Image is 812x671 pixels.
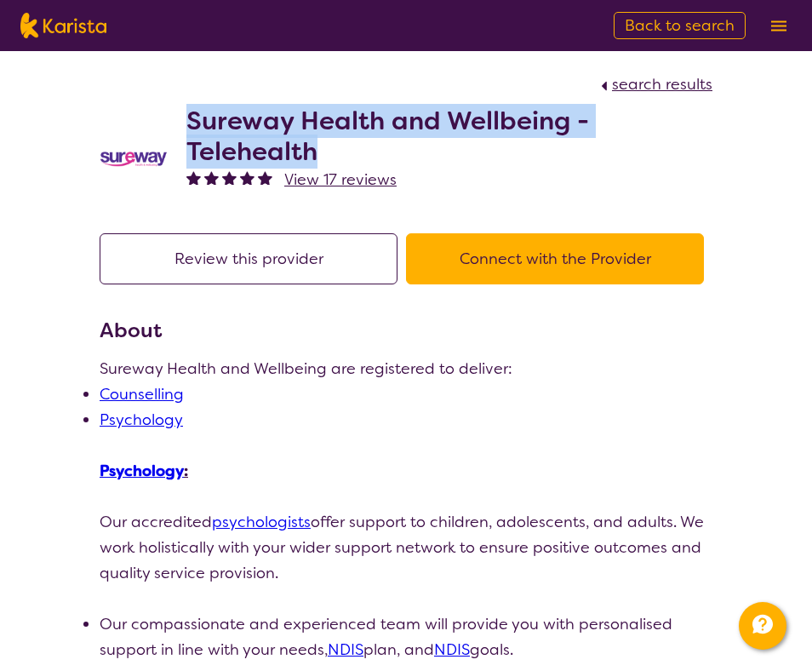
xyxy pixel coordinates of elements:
[612,74,712,95] span: search results
[186,106,712,167] h2: Sureway Health and Wellbeing - Telehealth
[100,384,184,404] a: Counselling
[100,461,188,481] u: :
[100,611,712,662] li: Our compassionate and experienced team will provide you with personalised support in line with yo...
[186,170,201,185] img: fullstar
[739,602,786,650] button: Channel Menu
[240,170,254,185] img: fullstar
[100,315,712,346] h3: About
[100,509,712,586] p: Our accredited offer support to children, adolescents, and adults. We work holistically with your...
[100,233,397,284] button: Review this provider
[20,13,106,38] img: Karista logo
[100,356,712,381] p: Sureway Health and Wellbeing are registered to deliver:
[434,639,470,660] a: NDIS
[597,74,712,95] a: search results
[406,233,704,284] button: Connect with the Provider
[100,410,183,430] a: Psychology
[771,20,786,32] img: menu
[222,170,237,185] img: fullstar
[284,169,397,190] span: View 17 reviews
[100,461,184,481] a: Psychology
[204,170,219,185] img: fullstar
[258,170,272,185] img: fullstar
[212,512,311,532] a: psychologists
[100,150,168,168] img: vgwqq8bzw4bddvbx0uac.png
[328,639,363,660] a: NDIS
[406,249,712,269] a: Connect with the Provider
[284,167,397,192] a: View 17 reviews
[625,15,735,36] span: Back to search
[614,12,746,39] a: Back to search
[100,249,406,269] a: Review this provider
